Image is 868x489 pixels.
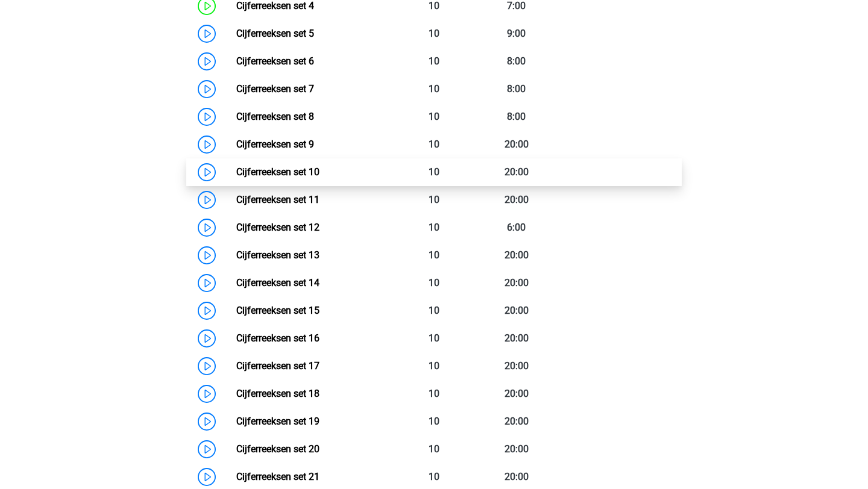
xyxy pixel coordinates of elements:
[236,194,319,205] a: Cijferreeksen set 11
[236,222,319,233] a: Cijferreeksen set 12
[236,277,319,288] a: Cijferreeksen set 14
[236,249,319,261] a: Cijferreeksen set 13
[236,416,319,427] a: Cijferreeksen set 19
[236,83,314,95] a: Cijferreeksen set 7
[236,305,319,316] a: Cijferreeksen set 15
[236,166,319,178] a: Cijferreeksen set 10
[236,471,319,482] a: Cijferreeksen set 21
[236,388,319,399] a: Cijferreeksen set 18
[236,332,319,344] a: Cijferreeksen set 16
[236,111,314,122] a: Cijferreeksen set 8
[236,28,314,39] a: Cijferreeksen set 5
[236,360,319,372] a: Cijferreeksen set 17
[236,139,314,150] a: Cijferreeksen set 9
[236,55,314,67] a: Cijferreeksen set 6
[236,443,319,455] a: Cijferreeksen set 20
